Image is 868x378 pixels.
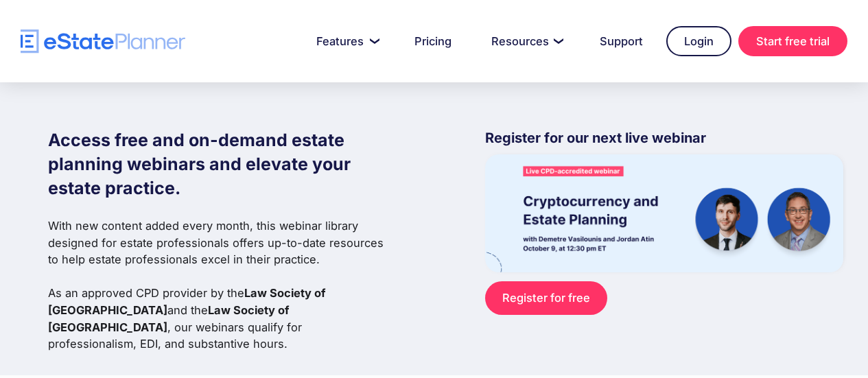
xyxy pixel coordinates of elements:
[21,29,185,54] a: home
[48,128,390,200] h1: Access free and on-demand estate planning webinars and elevate your estate practice.
[398,27,468,55] a: Pricing
[666,26,731,56] a: Login
[475,27,576,55] a: Resources
[738,26,847,56] a: Start free trial
[300,27,391,55] a: Features
[48,217,390,353] p: With new content added every month, this webinar library designed for estate professionals offers...
[485,128,843,154] p: Register for our next live webinar
[48,303,290,334] strong: Law Society of [GEOGRAPHIC_DATA]
[485,154,843,272] img: eState Academy webinar
[485,281,607,315] a: Register for free
[583,27,659,55] a: Support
